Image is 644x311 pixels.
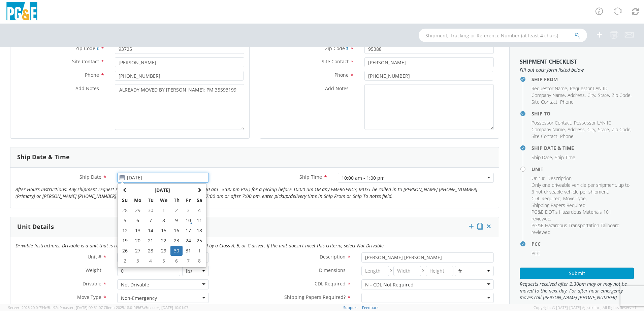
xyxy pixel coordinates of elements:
[362,305,379,310] a: Feedback
[183,256,194,266] td: 7
[426,266,453,276] input: Height
[17,154,70,161] h3: Ship Date & Time
[389,266,394,276] span: X
[612,92,631,98] span: Zip Code
[532,167,634,172] h4: Unit
[532,126,565,133] span: Company Name
[131,246,145,256] td: 27
[131,236,145,246] td: 20
[157,226,171,236] td: 15
[119,246,131,256] td: 26
[532,195,561,202] li: ,
[532,202,586,209] li: ,
[568,126,585,133] span: Address
[157,256,171,266] td: 5
[568,92,585,98] span: Address
[170,195,182,205] th: Th
[88,253,101,260] span: Unit #
[520,281,634,301] span: Requests received after 2:30pm may or may not be moved to the next day. For after hour emergency ...
[183,215,194,226] td: 10
[79,174,101,180] span: Ship Date
[532,209,632,222] li: ,
[15,242,384,249] i: Drivable Instructions: Drivable is a unit that is roadworthy and can be driven over the road by a...
[315,280,346,287] span: CDL Required
[612,92,632,99] li: ,
[145,195,157,205] th: Tu
[520,58,577,65] strong: Shipment Checklist
[532,92,565,98] span: Company Name
[325,85,349,92] span: Add Notes
[121,281,149,288] div: Not Drivable
[574,119,613,126] li: ,
[343,305,358,310] a: Support
[532,119,572,126] li: ,
[534,305,636,310] span: Copyright © [DATE]-[DATE] Agistix Inc., All Rights Reserved
[17,223,54,230] h3: Unit Details
[532,133,557,139] span: Site Contact
[320,253,346,260] span: Description
[532,77,634,82] h4: Ship From
[183,195,194,205] th: Fr
[568,92,586,99] li: ,
[170,236,182,246] td: 23
[284,294,346,300] span: Shipping Papers Required?
[365,281,414,288] div: N - CDL Not Required
[612,126,631,133] span: Zip Code
[520,268,634,279] button: Submit
[532,241,634,246] h4: PCC
[421,266,426,276] span: X
[598,92,610,99] li: ,
[325,45,345,51] span: Zip Code
[131,215,145,226] td: 6
[532,85,568,92] li: ,
[145,246,157,256] td: 28
[170,246,182,256] td: 30
[131,205,145,215] td: 29
[532,92,566,99] li: ,
[131,256,145,266] td: 3
[555,154,575,161] span: Ship Time
[183,226,194,236] td: 17
[157,205,171,215] td: 1
[520,67,634,73] span: Fill out each form listed below
[194,205,205,215] td: 4
[563,195,586,202] span: Move Type
[532,222,619,235] span: PG&E Hazardous Transportation Tailboard reviewed
[194,256,205,266] td: 8
[85,72,99,78] span: Phone
[170,205,182,215] td: 2
[532,202,585,208] span: Shipping Papers Required
[532,175,545,181] span: Unit #
[194,195,205,205] th: Sa
[587,92,595,98] span: City
[170,256,182,266] td: 6
[598,126,609,133] span: State
[568,126,586,133] li: ,
[75,45,95,51] span: Zip Code
[598,126,610,133] li: ,
[532,250,540,256] span: PCC
[532,99,558,105] li: ,
[170,226,182,236] td: 16
[145,256,157,266] td: 4
[598,92,609,98] span: State
[119,205,131,215] td: 28
[75,85,99,92] span: Add Notes
[532,209,611,222] span: PG&E DOT's Hazardous Materials 101 reviewed
[62,305,103,310] span: master, [DATE] 09:51:07
[86,267,101,273] span: Weight
[119,256,131,266] td: 2
[183,205,194,215] td: 3
[361,266,389,276] input: Length
[77,294,101,300] span: Move Type
[532,175,546,182] li: ,
[131,226,145,236] td: 13
[570,85,609,92] li: ,
[587,126,595,133] span: City
[145,215,157,226] td: 7
[157,195,171,205] th: We
[587,92,596,99] li: ,
[131,185,194,195] th: Select Month
[532,126,566,133] li: ,
[5,2,39,22] img: pge-logo-06675f144f4cfa6a6814.png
